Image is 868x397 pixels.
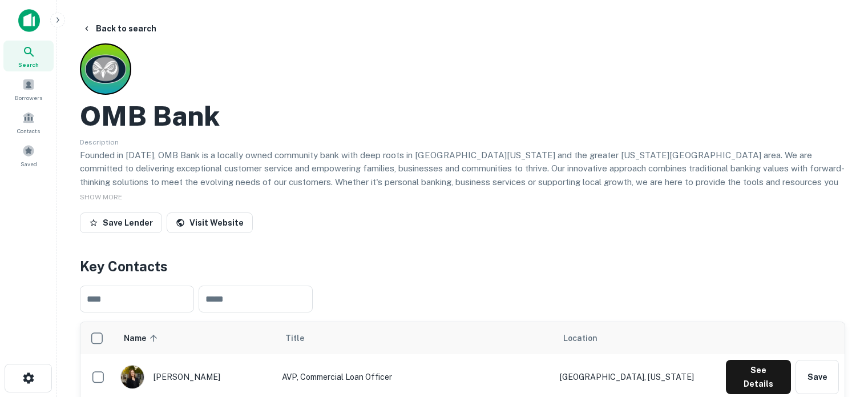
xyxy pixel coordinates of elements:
[15,93,42,102] span: Borrowers
[3,74,54,105] a: Borrowers
[796,360,839,394] button: Save
[276,322,554,354] th: Title
[3,107,54,138] a: Contacts
[80,212,162,233] button: Save Lender
[3,41,54,71] a: Search
[124,331,161,345] span: Name
[80,99,220,133] h2: OMB Bank
[80,149,845,216] p: Founded in [DATE], OMB Bank is a locally owned community bank with deep roots in [GEOGRAPHIC_DATA...
[121,366,144,388] img: 1736013517691
[18,60,39,69] span: Search
[21,159,37,169] span: Saved
[285,331,319,345] span: Title
[554,322,721,354] th: Location
[120,365,271,389] div: [PERSON_NAME]
[17,126,40,135] span: Contacts
[80,138,119,146] span: Description
[80,256,845,276] h4: Key Contacts
[80,193,122,201] span: SHOW MORE
[78,18,161,39] button: Back to search
[726,360,791,394] button: See Details
[563,331,597,345] span: Location
[811,306,868,360] iframe: Chat Widget
[18,9,40,32] img: capitalize-icon.png
[167,212,253,233] a: Visit Website
[3,140,54,171] a: Saved
[115,322,276,354] th: Name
